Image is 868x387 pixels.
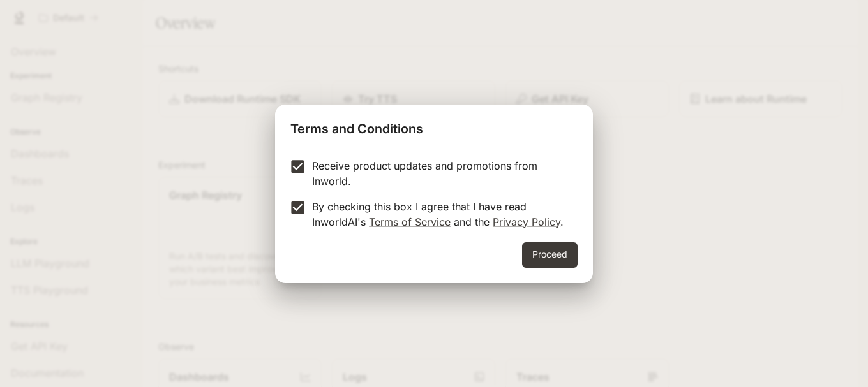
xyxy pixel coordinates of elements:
[369,215,451,228] a: Terms of Service
[312,158,567,189] p: Receive product updates and promotions from Inworld.
[493,215,560,228] a: Privacy Policy
[312,199,567,230] p: By checking this box I agree that I have read InworldAI's and the .
[275,105,593,148] h2: Terms and Conditions
[522,242,578,268] button: Proceed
